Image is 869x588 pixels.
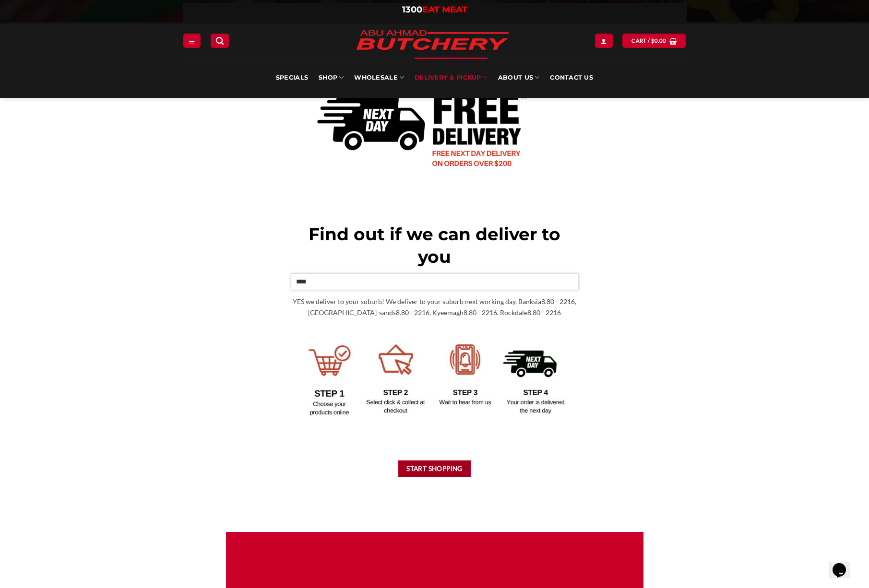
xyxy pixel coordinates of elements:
a: Contact Us [550,58,593,98]
button: Start Shopping [398,460,471,477]
bdi: 0.00 [651,37,667,44]
img: Abu Ahmad Butchery [348,24,516,58]
a: SHOP [319,58,344,98]
span: Find out if we can deliver to you [309,223,560,267]
a: Specials [276,58,308,98]
a: 1300EAT MEAT [402,4,467,15]
span: 1300 [402,4,422,15]
span: Cart / [631,36,666,45]
a: About Us [498,58,539,98]
a: Search [211,34,229,47]
span: EAT MEAT [422,4,467,15]
a: My account [595,34,612,47]
span: YES we deliver to your suburb! We deliver to your suburb next working day. Banksia8.80 - 2216, [G... [293,297,576,317]
a: Delivery & Pickup [415,58,488,98]
img: Delivery Options [291,333,579,421]
a: Wholesale [354,58,404,98]
a: Menu [183,34,201,47]
span: $ [651,36,655,45]
img: Delivery Options [291,36,579,216]
a: View cart [622,34,686,47]
iframe: chat widget [829,550,859,578]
